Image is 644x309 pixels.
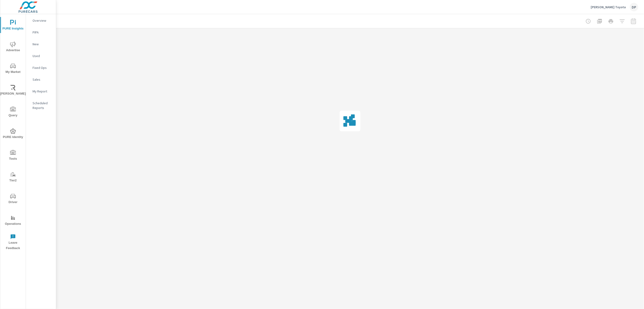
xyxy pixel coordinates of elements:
[26,100,56,111] div: Scheduled Reports
[2,107,24,118] span: Query
[26,88,56,95] div: My Report
[2,215,24,227] span: Operations
[26,52,56,59] div: Used
[26,17,56,24] div: Overview
[630,3,638,11] div: DP
[2,234,24,251] span: Leave Feedback
[33,54,52,58] p: Used
[2,150,24,162] span: Tools
[26,41,56,48] div: New
[2,63,24,75] span: My Market
[2,42,24,53] span: Advertise
[33,42,52,46] p: New
[33,30,52,35] p: PIPA
[26,64,56,71] div: Fixed Ops
[33,18,52,23] p: Overview
[0,14,26,253] div: nav menu
[2,20,24,31] span: PURE Insights
[33,101,52,110] p: Scheduled Reports
[33,77,52,82] p: Sales
[33,89,52,94] p: My Report
[2,172,24,183] span: Tier2
[2,85,24,96] span: [PERSON_NAME]
[26,76,56,83] div: Sales
[26,29,56,36] div: PIPA
[33,65,52,70] p: Fixed Ops
[2,193,24,205] span: Driver
[591,5,626,9] p: [PERSON_NAME] Toyota
[2,128,24,140] span: PURE Identity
